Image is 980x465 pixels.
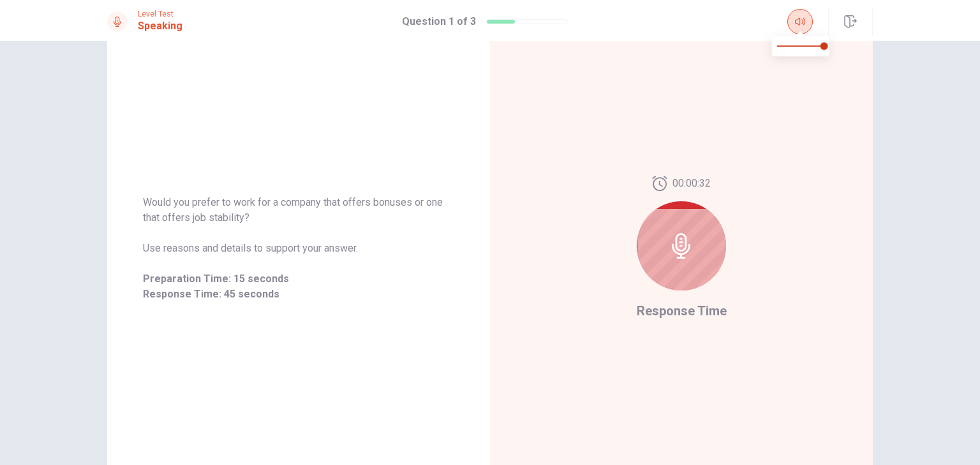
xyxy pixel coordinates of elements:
[138,10,182,18] span: Level Test
[402,14,476,29] h1: Question 1 of 3
[143,271,454,287] span: Preparation Time: 15 seconds
[143,195,454,225] span: Would you prefer to work for a company that offers bonuses or one that offers job stability?
[138,18,182,34] h1: Speaking
[143,287,454,302] span: Response Time: 45 seconds
[637,303,727,318] span: Response Time
[672,176,711,191] span: 00:00:32
[143,241,454,256] span: Use reasons and details to support your answer.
